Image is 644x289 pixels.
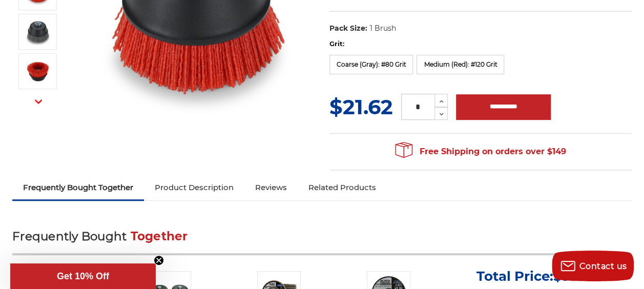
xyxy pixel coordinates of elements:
a: Product Description [144,176,244,199]
span: Get 10% Off [57,271,109,281]
a: Reviews [244,176,298,199]
label: Grit: [329,39,632,49]
button: Next [26,91,51,113]
a: Frequently Bought Together [12,176,144,199]
dd: 1 Brush [369,23,396,34]
span: Together [131,229,188,243]
button: Close teaser [154,255,164,265]
div: Get 10% OffClose teaser [10,263,156,289]
img: 4" Nylon Cup Brush, gray coarse [25,19,51,45]
span: Frequently Bought [12,229,127,243]
span: $21.62 [329,94,393,119]
button: Contact us [552,251,634,281]
a: Related Products [298,176,387,199]
span: Contact us [579,261,627,271]
dt: Pack Size: [329,23,367,34]
p: Total Price: [476,268,598,284]
img: red nylon wire bristle cup brush 4 inch [25,58,51,84]
span: Free Shipping on orders over $149 [395,141,566,162]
